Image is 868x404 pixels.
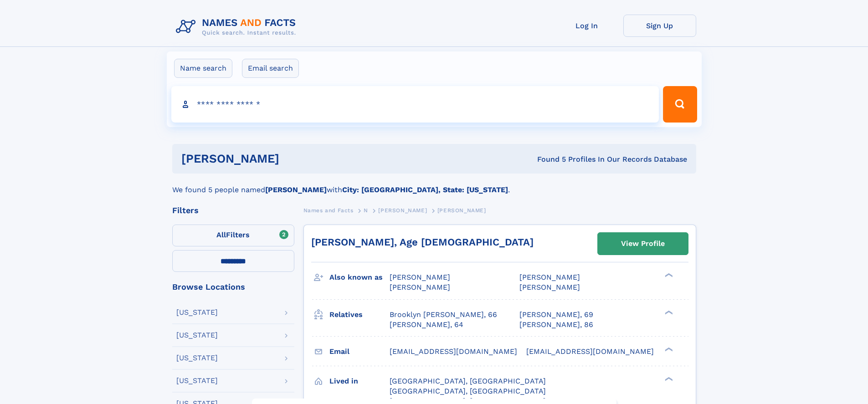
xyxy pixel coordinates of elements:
h3: Also known as [329,270,390,285]
label: Email search [242,59,299,78]
b: City: [GEOGRAPHIC_DATA], State: [US_STATE] [342,185,508,194]
a: Log In [550,15,623,37]
h1: [PERSON_NAME] [181,153,408,164]
img: Logo Names and Facts [172,15,303,39]
span: [GEOGRAPHIC_DATA], [GEOGRAPHIC_DATA] [390,387,546,395]
span: All [216,230,226,239]
button: Search Button [663,86,697,123]
h3: Relatives [329,307,390,322]
a: View Profile [598,233,688,255]
a: [PERSON_NAME], 64 [390,320,463,330]
div: [US_STATE] [176,354,218,362]
input: search input [171,86,659,123]
a: Names and Facts [303,205,354,216]
span: [EMAIL_ADDRESS][DOMAIN_NAME] [390,347,517,356]
div: Filters [172,206,294,215]
span: [PERSON_NAME] [519,273,580,281]
span: [PERSON_NAME] [437,207,486,214]
a: N [364,205,368,216]
div: ❯ [663,272,673,278]
span: N [364,207,368,214]
a: [PERSON_NAME] [378,205,427,216]
a: Sign Up [623,15,696,37]
div: ❯ [663,376,673,382]
div: View Profile [621,233,665,254]
span: [PERSON_NAME] [378,207,427,214]
span: [PERSON_NAME] [390,273,450,281]
a: Brooklyn [PERSON_NAME], 66 [390,310,497,320]
label: Name search [174,59,232,78]
div: [US_STATE] [176,309,218,316]
span: [EMAIL_ADDRESS][DOMAIN_NAME] [526,347,654,356]
a: [PERSON_NAME], 86 [519,320,593,330]
div: [US_STATE] [176,377,218,384]
div: We found 5 people named with . [172,174,696,195]
span: [GEOGRAPHIC_DATA], [GEOGRAPHIC_DATA] [390,377,546,385]
div: ❯ [663,309,673,315]
a: [PERSON_NAME], Age [DEMOGRAPHIC_DATA] [311,236,534,248]
div: ❯ [663,346,673,352]
span: [PERSON_NAME] [390,283,450,291]
a: [PERSON_NAME], 69 [519,310,593,320]
h3: Lived in [329,373,390,389]
label: Filters [172,225,294,246]
h3: Email [329,344,390,359]
div: Browse Locations [172,283,294,291]
div: Found 5 Profiles In Our Records Database [408,154,687,164]
b: [PERSON_NAME] [265,185,327,194]
span: [PERSON_NAME] [519,283,580,291]
div: [US_STATE] [176,332,218,339]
